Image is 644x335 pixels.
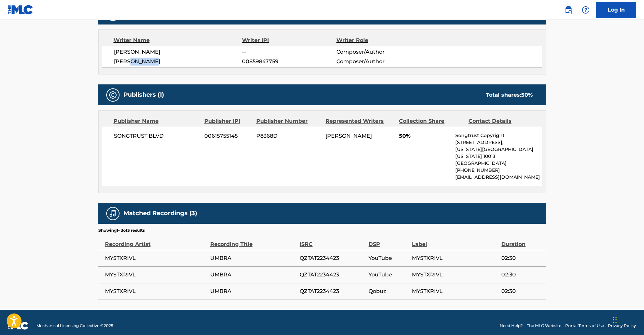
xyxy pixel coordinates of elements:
[412,233,498,248] div: Label
[114,58,242,66] span: [PERSON_NAME]
[613,310,617,330] div: Drag
[582,6,590,14] img: help
[455,174,542,181] p: [EMAIL_ADDRESS][DOMAIN_NAME]
[455,160,542,167] p: [GEOGRAPHIC_DATA]
[562,3,575,17] a: Public Search
[501,287,542,295] span: 02:30
[455,167,542,174] p: [PHONE_NUMBER]
[256,132,321,140] span: P8368D
[501,254,542,262] span: 02:30
[210,287,296,295] span: UMBRA
[105,287,207,295] span: MYSTXRIVL
[124,210,197,217] h5: Matched Recordings (3)
[109,91,117,99] img: Publishers
[114,132,200,140] span: SONGTRUST BLVD
[369,254,409,262] span: YouTube
[369,287,409,295] span: Qobuz
[501,233,542,248] div: Duration
[105,254,207,262] span: MYSTXRIVL
[455,139,542,146] p: [STREET_ADDRESS],
[608,323,636,329] a: Privacy Policy
[527,323,561,329] a: The MLC Website
[325,133,372,139] span: [PERSON_NAME]
[596,2,636,18] a: Log In
[469,117,533,125] div: Contact Details
[114,48,242,56] span: [PERSON_NAME]
[336,58,422,66] span: Composer/Author
[300,254,365,262] span: QZTAT2234423
[210,254,296,262] span: UMBRA
[242,48,336,56] span: --
[500,323,523,329] a: Need Help?
[412,271,498,279] span: MYSTXRIVL
[242,36,336,44] div: Writer IPI
[204,117,251,125] div: Publisher IPI
[369,233,409,248] div: DSP
[565,323,604,329] a: Portal Terms of Use
[105,271,207,279] span: MYSTXRIVL
[256,117,321,125] div: Publisher Number
[114,117,199,125] div: Publisher Name
[486,91,533,99] div: Total shares:
[204,132,251,140] span: 00615755145
[8,5,33,15] img: MLC Logo
[300,287,365,295] span: QZTAT2234423
[36,323,113,329] span: Mechanical Licensing Collective © 2025
[210,271,296,279] span: UMBRA
[399,117,463,125] div: Collection Share
[399,132,450,140] span: 50%
[242,58,336,66] span: 00859847759
[611,303,644,335] iframe: Chat Widget
[300,271,365,279] span: QZTAT2234423
[336,36,422,44] div: Writer Role
[109,210,117,217] img: Matched Recordings
[501,271,542,279] span: 02:30
[579,3,592,17] div: Help
[105,233,207,248] div: Recording Artist
[412,287,498,295] span: MYSTXRIVL
[98,227,145,233] p: Showing 1 - 3 of 3 results
[124,91,164,99] h5: Publishers (1)
[565,6,572,14] img: search
[521,92,533,98] span: 50 %
[336,48,422,56] span: Composer/Author
[455,146,542,160] p: [US_STATE][GEOGRAPHIC_DATA][US_STATE] 10013
[114,36,242,44] div: Writer Name
[300,233,365,248] div: ISRC
[455,132,542,139] p: Songtrust Copyright
[210,233,296,248] div: Recording Title
[412,254,498,262] span: MYSTXRIVL
[325,117,394,125] div: Represented Writers
[369,271,409,279] span: YouTube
